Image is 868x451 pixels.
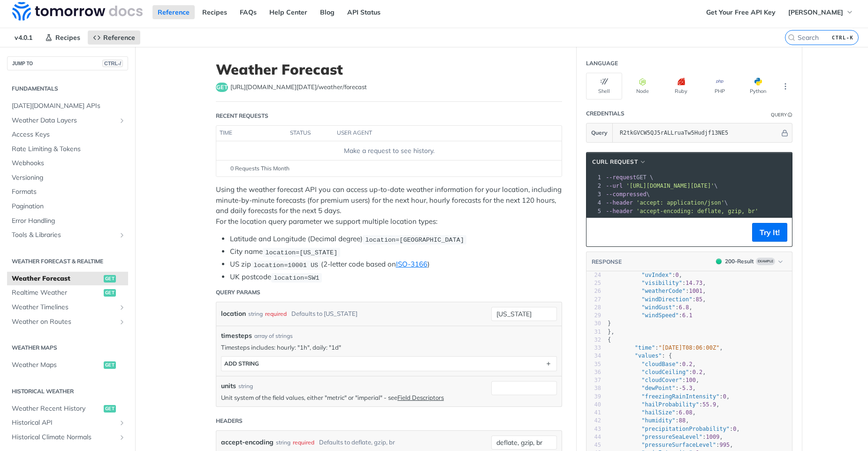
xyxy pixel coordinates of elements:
div: 31 [586,328,601,336]
span: Weather Recent History [12,404,101,413]
span: 85 [696,296,702,303]
div: 35 [586,360,601,368]
button: Hide [780,128,790,138]
span: Weather Data Layers [12,116,116,125]
span: Weather on Routes [12,317,116,327]
span: 14.73 [685,280,702,286]
span: Historical Climate Normals [12,433,116,442]
div: 38 [586,384,601,392]
img: Tomorrow.io Weather API Docs [12,2,143,21]
span: - [679,385,682,391]
a: Weather Recent Historyget [7,402,128,416]
span: : , [608,288,706,294]
span: 0.2 [682,361,693,367]
a: Reference [88,31,140,45]
button: cURL Request [589,157,650,167]
span: [PERSON_NAME] [788,8,843,16]
span: location=[GEOGRAPHIC_DATA] [365,236,464,243]
a: Weather Data LayersShow subpages for Weather Data Layers [7,114,128,128]
span: Example [756,258,775,265]
span: v4.0.1 [9,31,38,45]
div: 3 [586,190,602,199]
h1: Weather Forecast [216,61,562,78]
button: ADD string [221,357,556,371]
div: 25 [586,279,601,287]
span: Rate Limiting & Tokens [12,145,126,154]
div: 32 [586,336,601,344]
span: 6.8 [679,304,689,311]
span: get [104,361,116,369]
span: "cloudCeiling" [641,369,689,375]
kbd: CTRL-K [830,33,856,42]
span: \ [589,199,728,206]
span: : { [608,352,672,359]
a: Historical APIShow subpages for Historical API [7,416,128,430]
a: Error Handling [7,214,128,228]
span: { [608,336,611,343]
span: : , [608,409,696,416]
span: location=SW1 [274,274,319,281]
div: required [293,436,314,449]
span: \ [589,183,718,189]
svg: More ellipsis [781,82,790,91]
a: Realtime Weatherget [7,286,128,300]
span: Error Handling [12,216,126,226]
th: status [287,126,334,141]
span: '[URL][DOMAIN_NAME][DATE]' [626,183,714,189]
span: 0 Requests This Month [230,164,289,173]
span: 6.1 [682,312,693,319]
a: Weather Forecastget [7,272,128,286]
button: Node [624,73,661,99]
button: Show subpages for Weather Data Layers [118,117,126,124]
span: "precipitationProbability" [641,426,730,432]
div: 27 [586,296,601,304]
span: cURL Request [592,158,638,166]
li: City name [230,246,562,257]
div: QueryInformation [771,111,792,118]
span: : [608,312,693,319]
div: Recent Requests [216,112,268,120]
a: Historical Climate NormalsShow subpages for Historical Climate Normals [7,430,128,444]
li: UK postcode [230,272,562,283]
div: Language [586,59,618,68]
span: : , [608,401,720,408]
button: More Languages [778,79,792,93]
button: 200200-ResultExample [711,257,787,266]
span: 55.9 [702,401,716,408]
a: Access Keys [7,128,128,142]
span: : , [608,280,706,286]
span: : , [608,272,682,278]
button: Query [586,123,613,142]
a: Versioning [7,171,128,185]
span: --header [606,199,633,206]
div: string [276,436,290,449]
span: : , [608,361,696,367]
button: Show subpages for Weather on Routes [118,318,126,326]
i: Information [788,113,792,117]
div: 2 [586,182,602,190]
span: "values" [635,352,662,359]
a: API Status [342,5,386,19]
span: : , [608,385,696,391]
span: 1001 [689,288,702,294]
div: 34 [586,352,601,360]
span: "time" [635,344,655,351]
a: Weather Mapsget [7,358,128,372]
span: "humidity" [641,417,675,424]
button: [PERSON_NAME] [783,5,859,19]
div: 36 [586,368,601,376]
span: 'accept-encoding: deflate, gzip, br' [636,208,758,214]
span: [DATE][DOMAIN_NAME] APIs [12,101,126,111]
span: 0 [733,426,736,432]
svg: Search [788,34,795,41]
span: get [104,289,116,297]
div: 39 [586,393,601,401]
button: Try It! [752,223,787,242]
div: array of strings [254,332,293,340]
a: Webhooks [7,156,128,170]
button: JUMP TOCTRL-/ [7,56,128,70]
a: Pagination [7,199,128,214]
span: Formats [12,187,126,197]
button: Python [740,73,776,99]
span: : , [608,393,730,400]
